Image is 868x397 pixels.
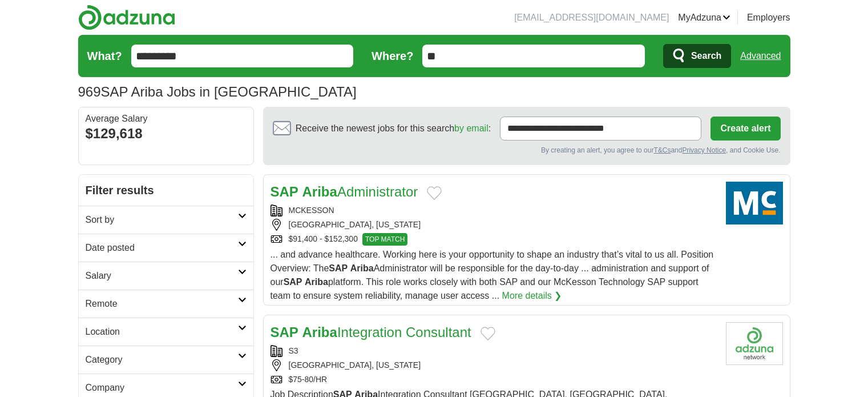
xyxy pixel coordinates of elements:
[271,250,714,300] span: ... and advance healthcare. Working here is your opportunity to shape an industry that’s vital to...
[302,184,337,199] strong: Ariba
[305,277,328,287] strong: Ariba
[79,346,253,374] a: Category
[271,324,471,340] a: SAP AribaIntegration Consultant
[678,11,730,25] a: MyAdzuna
[502,289,562,303] a: More details ❯
[86,123,247,144] div: $129,618
[362,233,407,246] span: TOP MATCH
[273,145,781,155] div: By creating an alert, you agree to our and , and Cookie Use.
[740,45,781,67] a: Advanced
[653,146,671,154] a: T&Cs
[78,84,357,99] h1: SAP Ariba Jobs in [GEOGRAPHIC_DATA]
[78,82,101,102] span: 969
[747,11,790,25] a: Employers
[271,219,717,231] div: [GEOGRAPHIC_DATA], [US_STATE]
[86,353,238,367] h2: Category
[79,175,253,206] h2: Filter results
[350,263,374,273] strong: Ariba
[79,234,253,262] a: Date posted
[427,186,442,200] button: Add to favorite jobs
[271,233,717,246] div: $91,400 - $152,300
[86,325,238,339] h2: Location
[86,213,238,227] h2: Sort by
[329,263,348,273] strong: SAP
[79,290,253,318] a: Remote
[86,269,238,283] h2: Salary
[271,184,298,199] strong: SAP
[79,206,253,234] a: Sort by
[86,114,247,123] div: Average Salary
[271,374,717,386] div: $75-80/HR
[271,345,717,357] div: S3
[296,122,491,135] span: Receive the newest jobs for this search :
[289,206,334,215] a: MCKESSON
[86,381,238,395] h2: Company
[514,11,669,25] li: [EMAIL_ADDRESS][DOMAIN_NAME]
[79,318,253,346] a: Location
[302,324,337,340] strong: Ariba
[682,146,726,154] a: Privacy Notice
[691,45,721,67] span: Search
[726,182,783,224] img: McKesson logo
[271,184,418,199] a: SAP AribaAdministrator
[284,277,302,287] strong: SAP
[86,297,238,311] h2: Remote
[271,324,298,340] strong: SAP
[87,47,122,65] label: What?
[710,117,780,141] button: Create alert
[663,44,731,68] button: Search
[86,241,238,255] h2: Date posted
[454,123,488,133] a: by email
[372,47,413,65] label: Where?
[271,359,717,371] div: [GEOGRAPHIC_DATA], [US_STATE]
[481,327,495,340] button: Add to favorite jobs
[78,5,175,30] img: Adzuna logo
[79,262,253,290] a: Salary
[726,322,783,365] img: Company logo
